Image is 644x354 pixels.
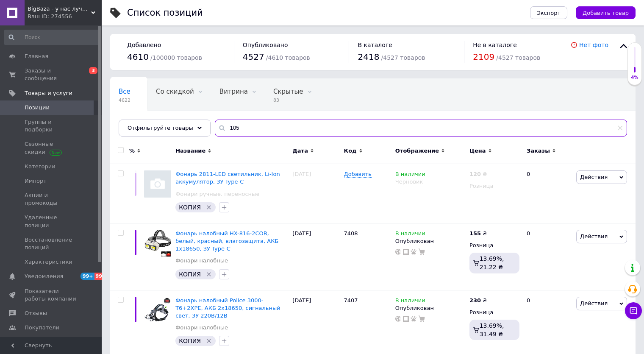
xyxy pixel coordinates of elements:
[25,192,78,207] span: Акции и промокоды
[583,10,629,16] span: Добавить товар
[25,67,78,82] span: Заказы и сообщения
[480,322,504,337] span: 13.69%, 31.49 ₴
[469,147,486,155] span: Цена
[469,242,519,249] div: Розница
[179,271,201,278] span: КОПИЯ
[273,97,303,103] span: 83
[580,300,608,307] span: Действия
[522,223,574,290] div: 0
[522,164,574,223] div: 0
[628,75,641,81] div: 4%
[344,147,357,155] span: Код
[175,171,280,185] a: Фонарь 2811-LED светильник, Li-Ion аккумулятор, ЗУ Type-C
[395,147,439,155] span: Отображение
[127,42,161,48] span: Добавлено
[469,297,487,304] div: ₴
[292,147,308,155] span: Дата
[25,140,78,156] span: Сезонные скидки
[579,42,608,48] a: Нет фото
[156,88,194,95] span: Со скидкой
[25,163,56,170] span: Категории
[94,273,108,280] span: 99+
[129,147,135,155] span: %
[530,6,567,19] button: Экспорт
[205,271,212,278] svg: Удалить метку
[243,42,288,48] span: Опубликовано
[175,297,280,319] a: Фонарь налобный Police 3000-T6+2XPE, АКБ 2x18650, сигнальный свет, ЗУ 220В/12В
[175,147,205,155] span: Название
[127,52,149,62] span: 4610
[25,89,72,97] span: Товары и услуги
[25,214,78,229] span: Удаленные позиции
[480,255,504,270] span: 13.69%, 21.22 ₴
[625,302,642,319] button: Чат с покупателем
[127,8,203,17] div: Список позиций
[25,258,72,266] span: Характеристики
[469,297,481,304] b: 230
[473,42,517,48] span: Не в каталоге
[243,52,264,62] span: 4527
[395,237,465,245] div: Опубликован
[144,230,171,257] img: Фонарь налобный HX-816-2COB, белый, красный, влагозащита, АКБ 1x18650, ЗУ Type-C
[25,53,48,60] span: Главная
[576,6,636,19] button: Добавить товар
[395,297,425,306] span: В наличии
[205,337,212,344] svg: Удалить метку
[469,309,519,316] div: Розница
[89,67,97,74] span: 3
[119,88,130,95] span: Все
[266,54,310,61] span: / 4610 товаров
[358,42,392,48] span: В каталоге
[25,309,47,317] span: Отзывы
[25,324,59,332] span: Покупатели
[175,257,228,265] a: Фонари налобные
[290,223,341,290] div: [DATE]
[175,230,278,252] a: Фонарь налобный HX-816-2COB, белый, красный, влагозащита, АКБ 1x18650, ЗУ Type-C
[80,273,94,280] span: 99+
[119,97,130,103] span: 4622
[144,297,171,324] img: Фонарь налобный Police 3000-T6+2XPE, АКБ 2x18650, сигнальный свет, ЗУ 220В/12В
[25,177,47,185] span: Импорт
[381,54,425,61] span: / 4527 товаров
[496,54,540,61] span: / 4527 товаров
[273,88,303,95] span: Скрытые
[175,324,228,332] a: Фонари налобные
[395,304,465,312] div: Опубликован
[28,5,91,13] span: BigBaza - у нас лучшие цены!
[344,230,358,237] span: 7408
[128,125,193,131] span: Отфильтруйте товары
[580,174,608,180] span: Действия
[150,54,202,61] span: / 100000 товаров
[175,190,259,198] a: Фонари ручные, переносные
[344,171,372,178] span: Добавить
[469,170,487,178] div: ₴
[215,120,627,137] input: Поиск по названию позиции, артикулу и поисковым запросам
[179,204,201,211] span: КОПИЯ
[144,170,171,198] img: Фонарь 2811-LED светильник, Li-Ion аккумулятор, ЗУ Type-C
[25,118,78,134] span: Группы и подборки
[344,297,358,304] span: 7407
[395,171,425,180] span: В наличии
[25,104,50,111] span: Позиции
[25,273,63,280] span: Уведомления
[469,230,487,237] div: ₴
[395,178,465,186] div: Черновик
[119,120,176,128] span: Опубликованные
[25,287,78,303] span: Показатели работы компании
[25,236,78,251] span: Восстановление позиций
[580,233,608,240] span: Действия
[473,52,494,62] span: 2109
[469,230,481,237] b: 155
[395,230,425,239] span: В наличии
[469,171,481,177] b: 120
[469,182,519,190] div: Розница
[28,13,102,20] div: Ваш ID: 274556
[358,52,379,62] span: 2418
[205,204,212,211] svg: Удалить метку
[290,164,341,223] div: [DATE]
[179,337,201,344] span: КОПИЯ
[4,30,100,45] input: Поиск
[527,147,550,155] span: Заказы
